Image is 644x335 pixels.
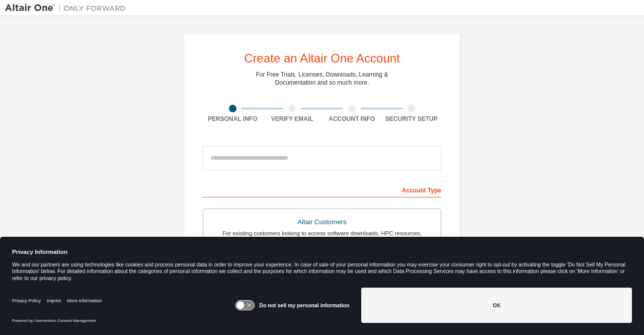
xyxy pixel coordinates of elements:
div: Personal Info [203,115,263,123]
div: Create an Altair One Account [244,52,400,64]
div: Verify Email [263,115,323,123]
div: Account Type [203,181,441,197]
div: For existing customers looking to access software downloads, HPC resources, community, trainings ... [209,229,435,245]
div: Security Setup [382,115,442,123]
div: Altair Customers [209,215,435,229]
div: Account Info [322,115,382,123]
img: Altair One [5,3,131,13]
div: For Free Trials, Licenses, Downloads, Learning & Documentation and so much more. [256,71,388,87]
